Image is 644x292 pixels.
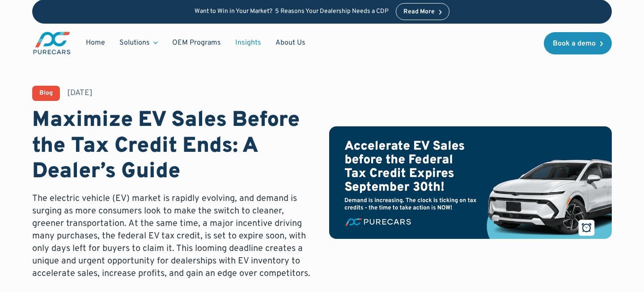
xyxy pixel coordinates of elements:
[195,8,389,16] p: Want to Win in Your Market? 5 Reasons Your Dealership Needs a CDP
[67,88,93,99] div: [DATE]
[396,3,449,20] a: Read More
[268,34,313,51] a: About Us
[32,31,72,55] a: main
[32,192,315,280] p: The electric vehicle (EV) market is rapidly evolving, and demand is surging as more consumers loo...
[403,9,435,15] div: Read More
[79,34,112,51] a: Home
[544,32,612,54] a: Book a demo
[112,34,165,51] div: Solutions
[32,31,72,55] img: purecars logo
[165,34,228,51] a: OEM Programs
[228,34,268,51] a: Insights
[119,38,150,48] div: Solutions
[39,90,53,96] div: Blog
[32,108,315,185] h1: Maximize EV Sales Before the Tax Credit Ends: A Dealer’s Guide
[553,40,596,47] div: Book a demo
